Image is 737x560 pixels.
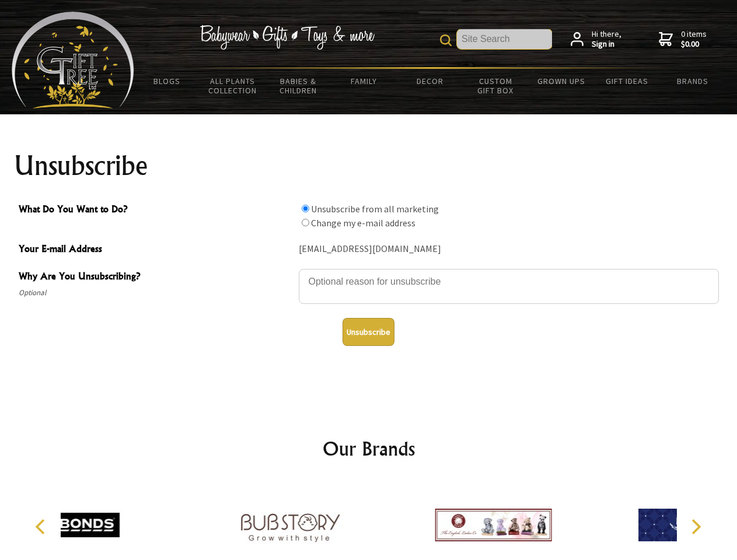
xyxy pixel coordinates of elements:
img: Babywear - Gifts - Toys & more [200,25,375,50]
strong: $0.00 [681,39,707,50]
span: Optional [19,286,293,300]
a: Family [331,69,397,93]
a: Hi there,Sign in [571,29,621,50]
input: What Do You Want to Do? [302,219,309,226]
a: Babies & Children [266,69,331,103]
span: Your E-mail Address [19,242,293,258]
span: 0 items [681,29,707,50]
a: Brands [660,69,726,93]
label: Change my e-mail address [311,217,415,229]
a: Custom Gift Box [463,69,529,103]
input: What Do You Want to Do? [302,205,309,212]
button: Next [683,514,708,540]
input: Site Search [457,29,552,49]
strong: Sign in [592,39,621,50]
div: [EMAIL_ADDRESS][DOMAIN_NAME] [299,240,719,258]
a: Decor [397,69,463,93]
a: 0 items$0.00 [659,29,707,50]
span: Why Are You Unsubscribing? [19,269,293,286]
button: Previous [29,514,55,540]
img: Babyware - Gifts - Toys and more... [12,12,134,108]
a: All Plants Collection [200,69,266,103]
span: Hi there, [592,29,621,50]
label: Unsubscribe from all marketing [311,203,439,215]
textarea: Why Are You Unsubscribing? [299,269,719,304]
a: Gift Ideas [594,69,660,93]
a: Grown Ups [528,69,594,93]
span: What Do You Want to Do? [19,202,293,219]
h1: Unsubscribe [14,152,724,180]
h2: Our Brands [23,435,714,463]
img: product search [440,34,452,46]
button: Unsubscribe [343,318,394,346]
a: BLOGS [134,69,200,93]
